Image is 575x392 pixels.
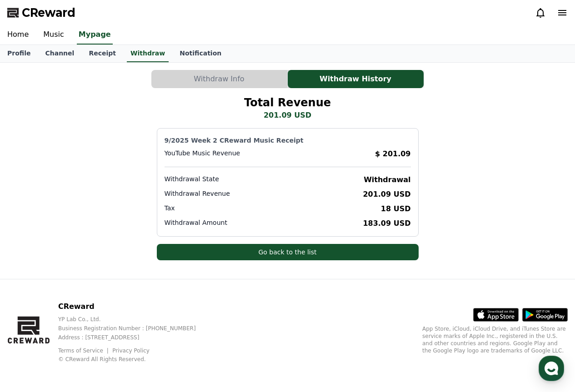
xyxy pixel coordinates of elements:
[165,136,411,145] p: 9/2025 Week 2 CReward Music Receipt
[135,302,157,309] span: Settings
[165,203,175,214] p: Tax
[58,334,210,341] p: Address : [STREET_ADDRESS]
[60,288,117,311] a: Messages
[7,5,75,20] a: CReward
[71,97,110,104] div: 4 minutes ago
[117,288,175,311] a: Settings
[381,203,411,214] p: 18 USD
[172,45,229,62] a: Notification
[58,325,210,332] p: Business Registration Number : [PHONE_NUMBER]
[288,70,424,88] a: Withdraw History
[95,72,166,83] button: See business hours
[151,70,288,88] a: Withdraw Info
[3,288,60,311] a: Home
[363,218,410,229] p: 183.09 USD
[165,218,227,229] p: Withdrawal Amount
[58,316,210,323] p: YP Lab Co., Ltd.
[38,45,81,62] a: Channel
[81,45,123,62] a: Receipt
[52,179,125,186] a: Powered byChannel Talk
[165,174,219,185] p: Withdrawal State
[58,356,210,363] p: © CReward All Rights Reserved.
[165,189,230,200] p: Withdrawal Revenue
[77,25,113,45] a: Mypage
[58,347,110,354] a: Terms of Service
[58,301,210,312] p: CReward
[62,157,126,164] span: Will respond in minutes
[375,149,410,159] p: $ 201.09
[165,149,240,159] p: YouTube Music Revenue
[61,179,125,185] span: Powered by
[22,5,75,20] span: CReward
[288,70,424,88] button: Withdraw History
[99,73,156,81] span: See business hours
[112,347,150,354] a: Privacy Policy
[90,179,126,185] b: Channel Talk
[11,68,64,83] h1: CReward
[37,104,160,123] div: After the person in charge returned and checked, it appears that the bank has completed the proce...
[75,302,102,309] span: Messages
[36,25,71,45] a: Music
[363,189,410,200] p: 201.09 USD
[23,302,39,309] span: Home
[151,70,287,88] button: Withdraw Info
[364,174,410,185] p: Withdrawal
[11,93,166,126] a: Creward4 minutes ago After the person in charge returned and checked, it appears that the bank ha...
[157,244,419,260] button: Go back to the list
[422,325,568,354] p: App Store, iCloud, iCloud Drive, and iTunes Store are service marks of Apple Inc., registered in ...
[13,132,165,154] a: Enter a message.
[19,138,78,147] span: Enter a message.
[127,45,169,62] a: Withdraw
[244,95,331,110] h2: Total Revenue
[37,96,67,104] div: Creward
[244,110,331,121] p: 201.09 USD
